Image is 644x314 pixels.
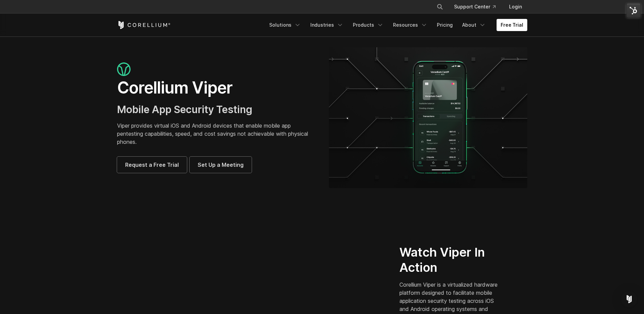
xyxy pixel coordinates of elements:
[117,157,187,173] a: Request a Free Trial
[190,157,252,173] a: Set Up a Meeting
[399,245,502,275] h2: Watch Viper In Action
[504,1,527,13] a: Login
[621,291,637,307] div: Open Intercom Messenger
[329,47,527,188] img: viper_hero
[117,122,315,146] p: Viper provides virtual iOS and Android devices that enable mobile app pentesting capabilities, sp...
[497,19,527,31] a: Free Trial
[434,1,446,13] button: Search
[428,1,527,13] div: Navigation Menu
[449,1,501,13] a: Support Center
[626,3,641,18] img: HubSpot Tools Menu Toggle
[349,19,388,31] a: Products
[265,19,527,31] div: Navigation Menu
[117,103,252,115] span: Mobile App Security Testing
[117,62,131,76] img: viper_icon_large
[117,21,171,29] a: Corellium Home
[117,78,315,98] h1: Corellium Viper
[389,19,431,31] a: Resources
[433,19,457,31] a: Pricing
[306,19,347,31] a: Industries
[265,19,305,31] a: Solutions
[198,161,244,169] span: Set Up a Meeting
[458,19,490,31] a: About
[125,161,179,169] span: Request a Free Trial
